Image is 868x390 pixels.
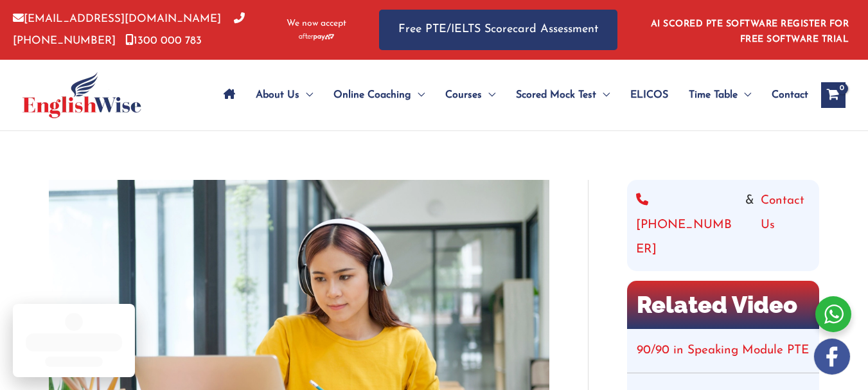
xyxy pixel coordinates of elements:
[636,189,810,262] div: &
[761,73,808,118] a: Contact
[22,72,141,118] img: cropped-ew-logo
[678,73,761,118] a: Time TableMenu Toggle
[435,73,506,118] a: CoursesMenu Toggle
[643,9,855,51] aside: Header Widget 1
[630,73,668,118] span: ELICOS
[299,73,313,118] span: Menu Toggle
[596,73,610,118] span: Menu Toggle
[379,10,617,50] a: Free PTE/IELTS Scorecard Assessment
[620,73,678,118] a: ELICOS
[637,344,809,357] a: 90/90 in Speaking Module PTE
[287,17,346,30] span: We now accept
[445,73,482,118] span: Courses
[516,73,596,118] span: Scored Mock Test
[256,73,299,118] span: About Us
[125,35,202,46] a: 1300 000 783
[627,281,819,328] h2: Related Video
[772,73,808,118] span: Contact
[213,73,808,118] nav: Site Navigation: Main Menu
[411,73,425,118] span: Menu Toggle
[323,73,435,118] a: Online CoachingMenu Toggle
[821,82,846,108] a: View Shopping Cart, empty
[636,189,739,262] a: [PHONE_NUMBER]
[245,73,323,118] a: About UsMenu Toggle
[506,73,620,118] a: Scored Mock TestMenu Toggle
[689,73,738,118] span: Time Table
[333,73,411,118] span: Online Coaching
[13,13,221,24] a: [EMAIL_ADDRESS][DOMAIN_NAME]
[761,189,810,262] a: Contact Us
[13,13,245,46] a: [PHONE_NUMBER]
[651,19,849,44] a: AI SCORED PTE SOFTWARE REGISTER FOR FREE SOFTWARE TRIAL
[482,73,495,118] span: Menu Toggle
[299,33,334,40] img: Afterpay-Logo
[814,339,850,375] img: white-facebook.png
[738,73,751,118] span: Menu Toggle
